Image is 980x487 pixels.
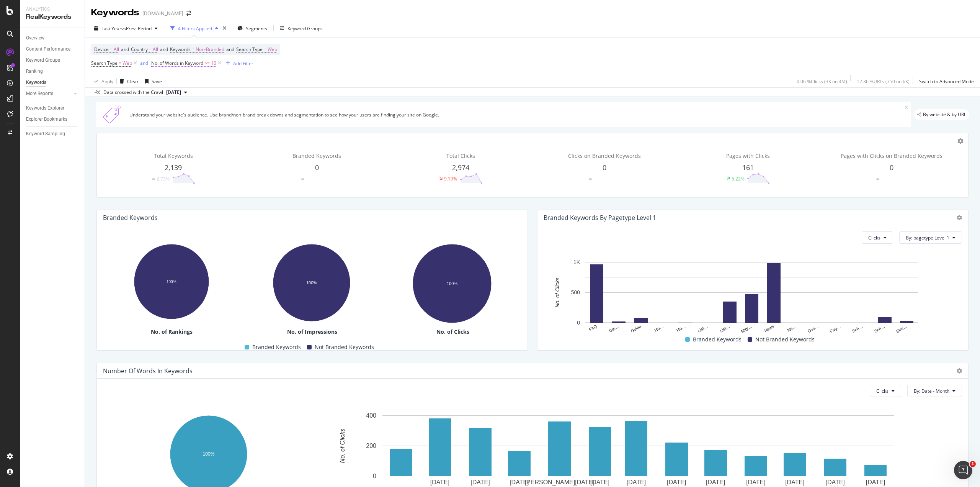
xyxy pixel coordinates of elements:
[140,60,148,66] div: and
[99,105,126,124] img: Xn5yXbTLC6GvtKIoinKAiP4Hm0QJ922KvQwAAAAASUVORK5CYII=
[26,34,79,42] a: Overview
[264,46,266,52] span: =
[786,324,797,333] text: Ne…
[568,152,641,159] span: Clicks on Branded Keywords
[590,479,609,485] text: [DATE]
[444,175,457,182] div: 9.19%
[26,56,60,64] div: Keyword Groups
[153,44,158,55] span: All
[315,163,319,172] span: 0
[510,479,529,485] text: [DATE]
[726,152,770,159] span: Pages with Clicks
[667,479,686,485] text: [DATE]
[287,25,323,32] div: Keyword Groups
[277,22,326,34] button: Keyword Groups
[825,479,844,485] text: [DATE]
[446,152,475,159] span: Total Clicks
[306,175,307,182] div: -
[571,290,580,296] text: 500
[384,240,520,328] svg: A chart.
[163,88,190,97] button: [DATE]
[26,104,64,112] div: Keywords Explorer
[203,452,215,457] text: 100%
[588,324,598,332] text: FAQ
[339,429,346,463] text: No. of Clicks
[192,46,194,52] span: =
[196,44,224,55] span: Non-Branded
[221,25,228,32] div: times
[223,59,253,68] button: Add Filter
[117,75,139,87] button: Clear
[142,10,183,17] div: [DOMAIN_NAME]
[119,60,121,66] span: =
[954,461,972,479] iframe: Intercom live chat
[131,46,148,52] span: Country
[26,130,79,138] a: Keyword Sampling
[544,258,959,335] svg: A chart.
[797,78,847,85] div: 0.06 % Clicks ( 3K on 4M )
[316,173,339,184] svg: 0
[103,328,240,336] div: No. of Rankings
[870,385,901,397] button: Clicks
[154,152,193,159] span: Total Keywords
[91,75,113,87] button: Apply
[236,46,263,52] span: Search Type
[742,163,754,172] span: 161
[167,22,221,34] button: 4 Filters Applied
[26,45,79,53] a: Content Performance
[26,115,79,123] a: Explorer Bookmarks
[26,90,72,98] a: More Reports
[204,60,210,66] span: >=
[160,46,168,52] span: and
[876,388,889,394] span: Clicks
[91,60,118,66] span: Search Type
[525,479,595,486] text: [PERSON_NAME][DATE]
[785,479,804,485] text: [DATE]
[544,214,656,221] div: Branded Keywords By pagetype Level 1
[891,173,914,184] svg: 0
[26,45,70,53] div: Content Performance
[881,175,882,182] div: -
[103,89,163,96] div: Data crossed with the Crawl
[841,152,942,159] span: Pages with Clicks on Branded Keywords
[589,178,592,180] img: Equal
[706,479,725,485] text: [DATE]
[923,112,966,117] span: By website & by URL
[906,234,949,241] span: By: pagetype Level 1
[301,178,304,180] img: Equal
[26,130,65,138] div: Keyword Sampling
[26,79,46,87] div: Keywords
[593,175,595,182] div: -
[122,58,132,69] span: Web
[127,78,139,85] div: Clear
[26,104,79,112] a: Keywords Explorer
[627,479,646,485] text: [DATE]
[292,152,341,159] span: Branded Keywords
[970,461,976,467] span: 1
[914,388,949,394] span: By: Date - Month
[121,25,152,32] span: vs Prev. Period
[101,78,113,85] div: Apply
[26,56,79,64] a: Keyword Groups
[857,78,910,85] div: 12.36 % URLs ( 750 on 6K )
[315,343,374,352] span: Not Branded Keywords
[26,79,79,87] a: Keywords
[732,175,745,182] div: 5.22%
[653,324,664,333] text: Ho…
[447,281,457,286] text: 100%
[373,473,376,480] text: 0
[243,240,380,326] svg: A chart.
[152,78,162,85] div: Save
[186,11,191,16] div: arrow-right-arrow-left
[26,90,53,98] div: More Reports
[103,367,193,375] div: Number Of Words In Keywords
[573,259,580,266] text: 1K
[907,385,962,397] button: By: Date - Month
[103,214,158,221] div: Branded Keywords
[899,231,962,244] button: By: pagetype Level 1
[226,46,234,52] span: and
[110,46,113,52] span: =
